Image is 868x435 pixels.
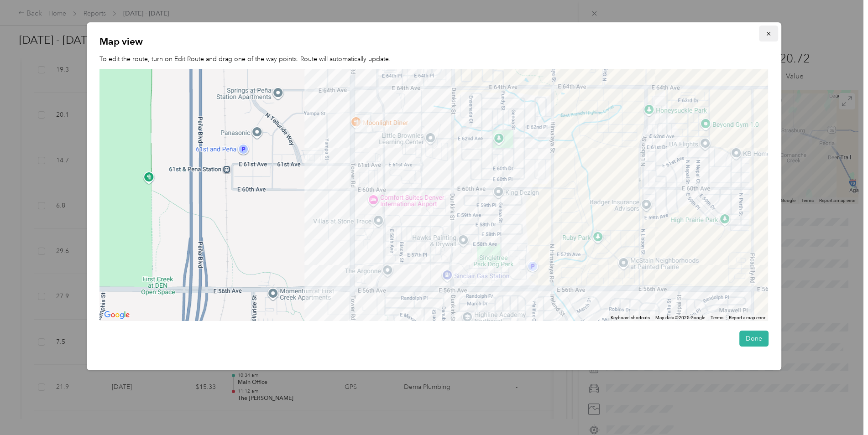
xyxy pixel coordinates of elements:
[99,35,769,48] p: Map view
[655,315,705,320] span: Map data ©2025 Google
[711,315,723,320] a: Terms (opens in new tab)
[729,315,765,320] a: Report a map error
[817,384,868,435] iframe: Everlance-gr Chat Button Frame
[102,309,132,321] img: Google
[102,309,132,321] a: Open this area in Google Maps (opens a new window)
[99,54,769,64] p: To edit the route, turn on Edit Route and drag one of the way points. Route will automatically up...
[739,331,769,347] button: Done
[611,315,650,321] button: Keyboard shortcuts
